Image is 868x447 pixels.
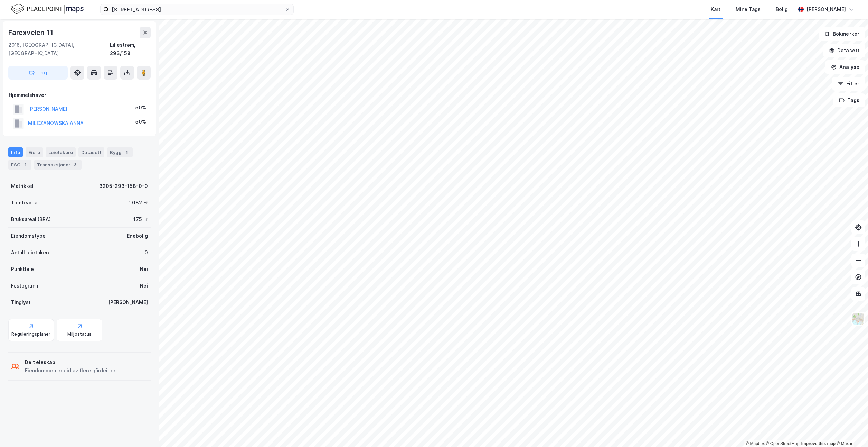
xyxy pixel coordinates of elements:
div: Eiere [26,147,43,157]
div: Datasett [78,147,104,157]
div: 3205-293-158-0-0 [99,182,148,190]
div: Festegrunn [11,282,38,290]
div: 175 ㎡ [133,215,148,223]
div: Transaksjoner [34,160,82,170]
div: Eiendomstype [11,232,46,240]
div: Leietakere [46,147,76,157]
div: 3 [72,161,79,168]
div: Info [8,147,23,157]
div: 1 [22,161,29,168]
div: Punktleie [11,265,34,273]
a: OpenStreetMap [766,441,800,446]
div: Delt eieskap [25,358,115,366]
div: Mine Tags [736,5,761,13]
div: Eiendommen er eid av flere gårdeiere [25,366,115,375]
div: Tinglyst [11,298,31,307]
div: 2016, [GEOGRAPHIC_DATA], [GEOGRAPHIC_DATA] [8,41,110,57]
div: Nei [140,282,148,290]
img: Z [852,312,865,325]
div: Enebolig [127,232,148,240]
a: Improve this map [801,441,836,446]
div: [PERSON_NAME] [108,298,148,307]
div: Nei [140,265,148,273]
div: 0 [144,248,148,257]
button: Datasett [823,44,865,57]
button: Bokmerker [819,27,865,41]
img: logo.f888ab2527a4732fd821a326f86c7f29.svg [11,3,84,15]
div: 1 [123,149,130,156]
iframe: Chat Widget [833,414,868,447]
button: Tags [833,93,865,107]
div: Tomteareal [11,199,39,207]
button: Tag [8,66,68,80]
input: Søk på adresse, matrikkel, gårdeiere, leietakere eller personer [109,4,285,15]
div: 50% [135,118,146,126]
div: Bolig [776,5,788,13]
div: Kontrollprogram for chat [833,414,868,447]
div: Kart [711,5,720,13]
button: Analyse [825,60,865,74]
div: Farexveien 11 [8,27,54,38]
div: Reguleringsplaner [11,331,50,337]
div: Bruksareal (BRA) [11,215,51,223]
div: ESG [8,160,31,170]
div: [PERSON_NAME] [806,5,846,13]
div: Antall leietakere [11,248,51,257]
div: Lillestrøm, 293/158 [110,41,151,57]
div: Bygg [107,147,133,157]
div: 1 082 ㎡ [129,199,148,207]
div: Miljøstatus [67,331,92,337]
div: Matrikkel [11,182,34,190]
div: 50% [135,103,146,112]
div: Hjemmelshaver [9,91,150,99]
button: Filter [832,77,865,91]
a: Mapbox [746,441,765,446]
